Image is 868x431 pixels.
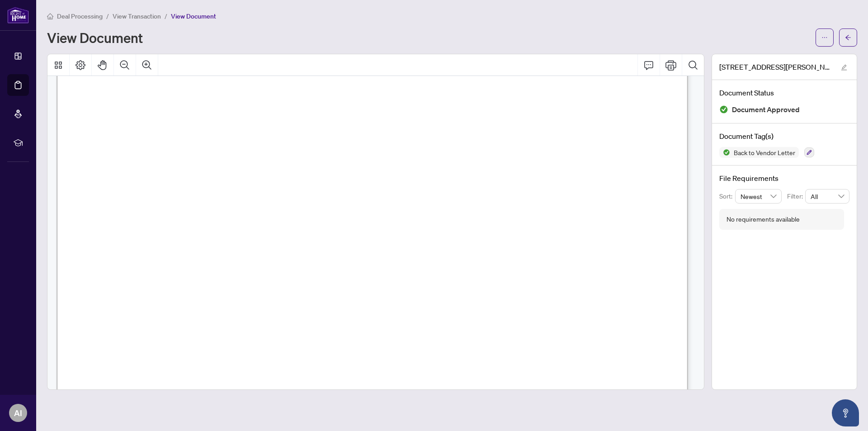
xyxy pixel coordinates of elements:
button: Open asap [832,399,859,426]
li: / [165,11,167,21]
span: Back to Vendor Letter [730,149,799,156]
p: Filter: [787,191,805,201]
img: Status Icon [719,147,730,158]
img: Document Status [719,105,728,114]
span: All [811,189,844,203]
h1: View Document [47,30,143,45]
img: logo [7,7,29,24]
span: [STREET_ADDRESS][PERSON_NAME]-BTV.pdf [719,62,832,72]
div: No requirements available [726,214,800,224]
span: home [47,13,53,19]
li: / [106,11,109,21]
span: Newest [741,189,777,203]
span: Document Approved [732,104,800,116]
span: Deal Processing [57,12,103,20]
h4: Document Tag(s) [719,131,849,142]
span: View Document [171,12,216,20]
span: ellipsis [821,34,828,41]
span: edit [841,64,847,71]
span: View Transaction [113,12,161,20]
span: AI [14,407,22,419]
span: arrow-left [845,34,851,41]
p: Sort: [719,191,735,201]
h4: Document Status [719,87,849,98]
h4: File Requirements [719,173,849,184]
